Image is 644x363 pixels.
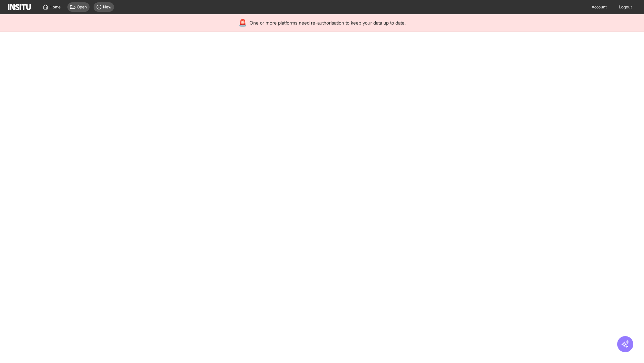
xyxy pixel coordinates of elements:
[250,19,406,26] span: One or more platforms need re-authorisation to keep your data up to date.
[77,4,87,10] span: Open
[103,4,111,10] span: New
[50,4,61,10] span: Home
[8,4,31,10] img: Logo
[238,18,247,28] div: 🚨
